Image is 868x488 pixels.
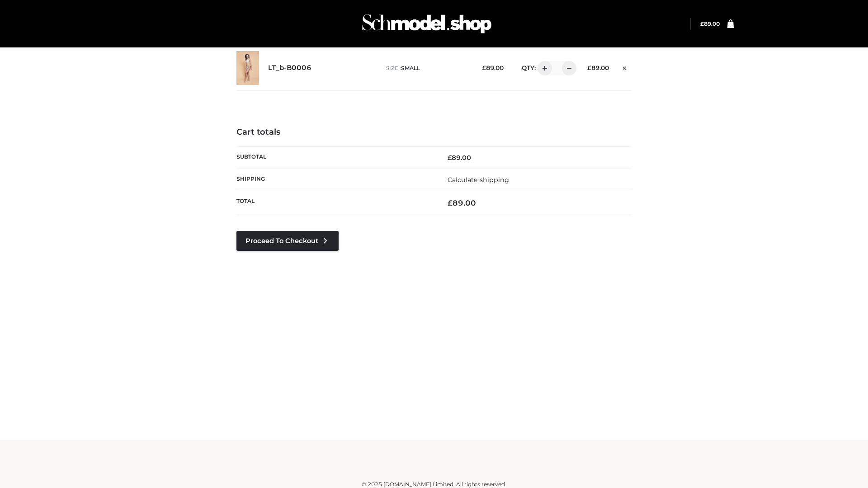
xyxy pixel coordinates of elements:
p: size : [386,64,468,72]
span: £ [448,154,452,162]
span: £ [448,198,453,207]
h4: Cart totals [236,127,632,137]
th: Shipping [236,169,434,191]
span: £ [587,64,591,71]
span: £ [700,20,704,27]
bdi: 89.00 [587,64,609,71]
img: Schmodel Admin 964 [359,6,495,42]
th: Total [236,191,434,215]
span: SMALL [401,65,420,71]
span: £ [482,64,486,71]
bdi: 89.00 [448,154,471,162]
div: QTY: [513,61,573,75]
a: Remove this item [618,61,632,73]
a: LT_b-B0006 [268,64,311,72]
a: Proceed to Checkout [236,231,339,251]
a: Calculate shipping [448,176,509,184]
bdi: 89.00 [448,198,476,207]
th: Subtotal [236,146,434,169]
bdi: 89.00 [482,64,504,71]
bdi: 89.00 [700,20,720,27]
a: £89.00 [700,20,720,27]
